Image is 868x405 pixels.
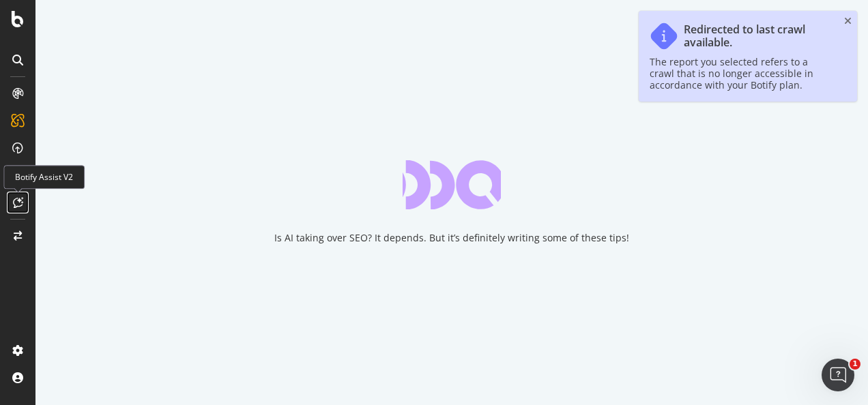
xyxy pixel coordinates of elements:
[844,16,852,26] div: close toast
[850,359,860,370] span: 1
[822,359,854,391] iframe: Intercom live chat
[403,160,501,209] div: animation
[650,56,833,91] div: The report you selected refers to a crawl that is no longer accessible in accordance with your Bo...
[274,231,629,245] div: Is AI taking over SEO? It depends. But it’s definitely writing some of these tips!
[684,23,833,49] div: Redirected to last crawl available.
[3,165,85,189] div: Botify Assist V2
